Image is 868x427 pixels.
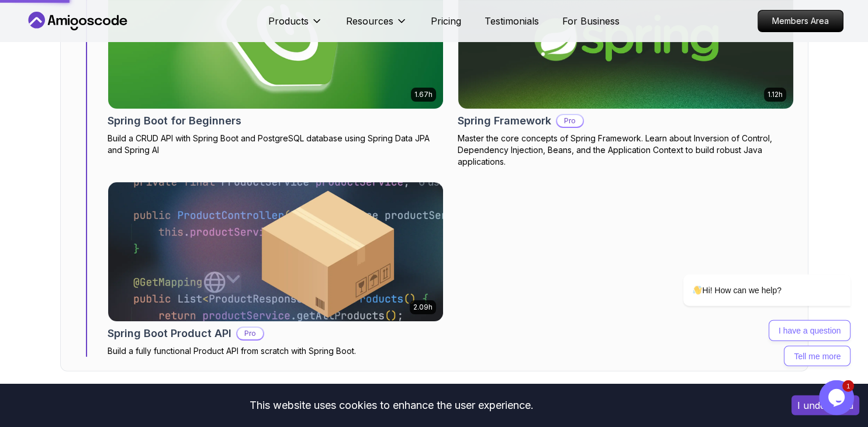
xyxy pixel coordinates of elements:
[758,10,843,32] a: Members Area
[108,345,444,357] p: Build a fully functional Product API from scratch with Spring Boot.
[791,395,859,415] button: Accept cookies
[108,325,231,342] h2: Spring Boot Product API
[346,14,407,37] button: Resources
[108,182,444,357] a: Spring Boot Product API card2.09hSpring Boot Product APIProBuild a fully functional Product API f...
[485,14,539,28] a: Testimonials
[108,113,241,129] h2: Spring Boot for Beginners
[108,133,444,156] p: Build a CRUD API with Spring Boot and PostgreSQL database using Spring Data JPA and Spring AI
[268,14,323,37] button: Products
[646,169,856,374] iframe: chat widget
[108,182,443,321] img: Spring Boot Product API card
[237,328,263,339] p: Pro
[767,90,783,99] p: 1.12h
[346,14,393,28] p: Resources
[458,113,551,129] h2: Spring Framework
[758,11,843,32] p: Members Area
[414,90,433,99] p: 1.67h
[557,115,583,127] p: Pro
[431,14,461,28] a: Pricing
[268,14,309,28] p: Products
[458,133,794,168] p: Master the core concepts of Spring Framework. Learn about Inversion of Control, Dependency Inject...
[819,380,856,415] iframe: chat widget
[413,303,433,312] p: 2.09h
[9,393,774,418] div: This website uses cookies to enhance the user experience.
[562,14,620,28] a: For Business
